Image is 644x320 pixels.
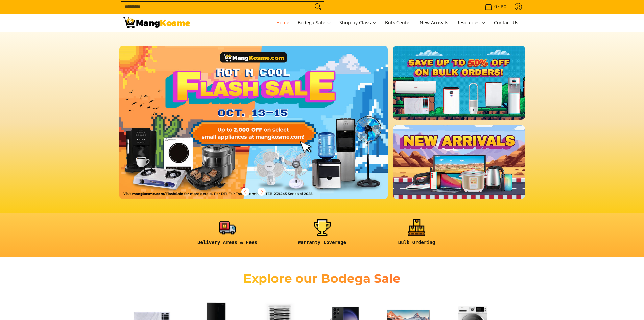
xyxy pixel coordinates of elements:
a: Bodega Sale [294,14,335,32]
span: Home [276,19,289,26]
a: <h6><strong>Warranty Coverage</strong></h6> [278,219,366,251]
span: Bulk Center [385,19,411,26]
button: Next [254,184,269,199]
span: Resources [456,19,486,27]
span: 0 [493,4,498,9]
a: Resources [453,14,489,32]
span: Shop by Class [339,19,377,27]
a: New Arrivals [416,14,452,32]
span: ₱0 [500,4,507,9]
img: Mang Kosme: Your Home Appliances Warehouse Sale Partner! [123,17,190,28]
button: Previous [238,184,253,199]
a: Bulk Center [382,14,415,32]
span: Bodega Sale [297,19,331,27]
a: Contact Us [491,14,522,32]
span: New Arrivals [420,19,448,26]
span: Contact Us [494,19,518,26]
a: <h6><strong>Bulk Ordering</strong></h6> [373,219,461,251]
h2: Explore our Bodega Sale [224,271,420,286]
span: • [483,3,508,10]
button: Search [313,2,324,12]
a: Shop by Class [336,14,380,32]
a: <h6><strong>Delivery Areas & Fees</strong></h6> [184,219,271,251]
a: Home [273,14,293,32]
nav: Main Menu [197,14,522,32]
a: More [119,46,410,210]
